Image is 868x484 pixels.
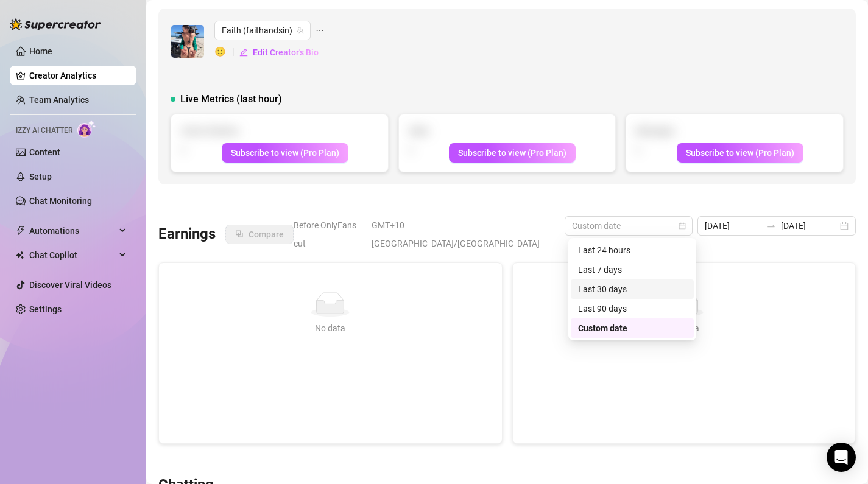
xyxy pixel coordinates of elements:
[29,304,62,314] a: Settings
[578,263,686,276] div: Last 7 days
[29,95,89,105] a: Team Analytics
[686,148,794,158] span: Subscribe to view (Pro Plan)
[29,280,111,290] a: Discover Viral Videos
[571,279,694,299] div: Last 30 days
[578,244,686,257] div: Last 24 hours
[180,92,282,107] span: Live Metrics (last hour)
[372,216,558,253] span: GMT+10 [GEOGRAPHIC_DATA]/[GEOGRAPHIC_DATA]
[29,245,116,265] span: Chat Copilot
[29,172,52,181] a: Setup
[16,125,72,136] span: Izzy AI Chatter
[578,302,686,315] div: Last 90 days
[458,148,566,158] span: Subscribe to view (Pro Plan)
[781,219,838,233] input: End date
[294,216,364,253] span: Before OnlyFans cut
[29,221,116,240] span: Automations
[578,321,686,335] div: Custom date
[827,443,856,472] div: Open Intercom Messenger
[571,318,694,338] div: Custom date
[29,196,92,206] a: Chat Monitoring
[239,43,319,62] button: Edit Creator's Bio
[571,260,694,279] div: Last 7 days
[77,120,96,138] img: AI Chatter
[578,282,686,296] div: Last 30 days
[222,143,348,163] button: Subscribe to view (Pro Plan)
[29,46,52,56] a: Home
[16,226,26,236] span: thunderbolt
[174,321,487,335] div: No data
[171,25,204,58] img: Faith
[297,27,304,34] span: team
[572,217,685,235] span: Custom date
[316,21,324,40] span: ellipsis
[766,221,776,231] span: swap-right
[766,221,776,231] span: to
[449,143,576,163] button: Subscribe to view (Pro Plan)
[528,321,841,335] div: No data
[16,251,24,259] img: Chat Copilot
[253,47,319,57] span: Edit Creator's Bio
[158,225,216,244] h3: Earnings
[677,143,803,163] button: Subscribe to view (Pro Plan)
[214,45,239,60] span: 🙂
[679,222,686,230] span: calendar
[10,18,101,30] img: logo-BBDzfeDw.svg
[239,48,248,57] span: edit
[705,219,761,233] input: Start date
[571,240,694,260] div: Last 24 hours
[29,66,127,85] a: Creator Analytics
[225,225,294,244] button: Compare
[29,147,60,157] a: Content
[222,21,303,40] span: Faith (faithandsin)
[571,299,694,318] div: Last 90 days
[231,148,339,158] span: Subscribe to view (Pro Plan)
